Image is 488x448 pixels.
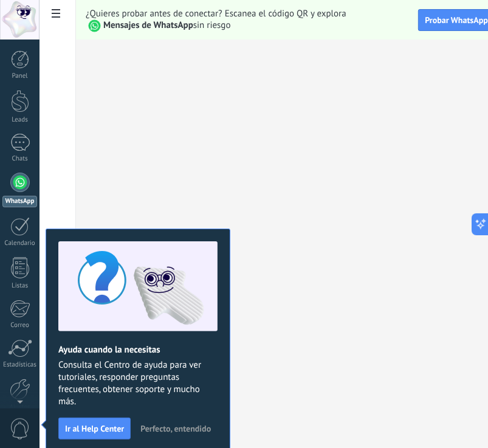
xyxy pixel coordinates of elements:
[58,359,218,408] span: Consulta el Centro de ayuda para ver tutoriales, responder preguntas frecuentes, obtener soporte ...
[2,155,38,163] div: Chats
[425,15,488,26] span: Probar WhatsApp
[2,116,38,124] div: Leads
[2,196,37,207] div: WhatsApp
[86,8,408,32] span: ¿Quieres probar antes de conectar? Escanea el código QR y explora sin riesgo
[58,344,218,356] h2: Ayuda cuando la necesitas
[2,282,38,290] div: Listas
[2,322,38,329] div: Correo
[140,424,211,433] span: Perfecto, entendido
[2,72,38,80] div: Panel
[58,418,131,439] button: Ir al Help Center
[2,240,38,247] div: Calendario
[103,19,193,31] strong: Mensajes de WhatsApp
[2,361,38,369] div: Estadísticas
[65,424,124,433] span: Ir al Help Center
[135,419,216,438] button: Perfecto, entendido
